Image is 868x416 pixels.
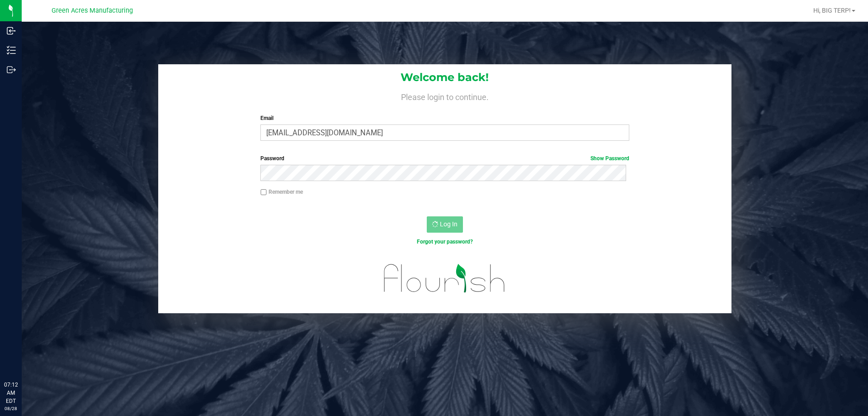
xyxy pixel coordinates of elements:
[4,405,18,412] p: 08/28
[813,7,851,14] span: Hi, BIG TERP!
[590,155,629,162] a: Show Password
[260,155,284,162] span: Password
[260,114,629,122] label: Email
[440,220,458,228] span: Log In
[158,91,731,101] h4: Please login to continue.
[373,255,516,301] img: flourish_logo.svg
[260,188,303,196] label: Remember me
[158,72,731,83] h1: Welcome back!
[417,239,473,245] a: Forgot your password?
[4,381,18,405] p: 07:12 AM EDT
[427,216,463,233] button: Log In
[7,26,16,35] inline-svg: Inbound
[7,65,16,74] inline-svg: Outbound
[260,189,267,196] input: Remember me
[52,7,133,14] span: Green Acres Manufacturing
[7,46,16,55] inline-svg: Inventory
